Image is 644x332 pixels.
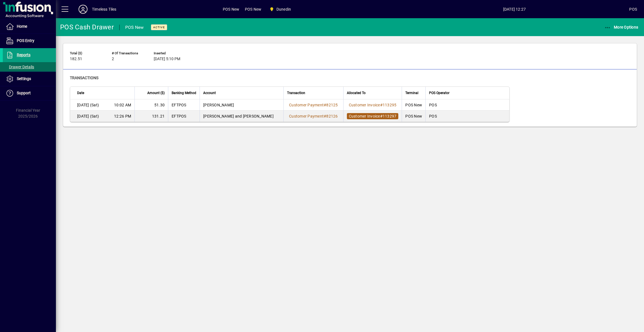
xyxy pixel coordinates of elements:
[17,38,34,43] span: POS Entry
[154,57,180,61] span: [DATE] 5:10 PM
[74,4,92,14] button: Profile
[349,114,380,118] span: Customer Invoice
[134,111,168,122] td: 131.21
[289,114,324,118] span: Customer Payment
[77,90,84,96] span: Date
[324,114,326,118] span: #
[324,103,326,107] span: #
[114,102,131,108] span: 10:02 AM
[17,53,30,57] span: Reports
[3,72,56,86] a: Settings
[92,5,116,14] div: Timeless Tiles
[223,5,239,14] span: POS New
[17,91,31,95] span: Support
[383,103,397,107] span: 113295
[70,57,82,61] span: 182.51
[380,103,383,107] span: #
[6,65,34,69] span: Drawer Details
[380,114,383,118] span: #
[400,5,629,14] span: [DATE] 12:27
[3,86,56,100] a: Support
[200,111,283,122] td: [PERSON_NAME] and [PERSON_NAME]
[70,76,98,80] span: Transactions
[70,52,103,55] span: Total ($)
[114,113,131,119] span: 12:26 PM
[17,76,31,81] span: Settings
[405,90,418,96] span: Terminal
[287,90,305,96] span: Transaction
[77,102,99,108] span: [DATE] (Sat)
[326,114,338,118] span: 82126
[349,103,380,107] span: Customer Invoice
[147,90,165,96] span: Amount ($)
[60,23,114,32] div: POS Cash Drawer
[402,111,425,122] td: POS New
[154,52,187,55] span: Inserted
[3,34,56,48] a: POS Entry
[112,57,114,61] span: 2
[17,24,27,29] span: Home
[200,99,283,111] td: [PERSON_NAME]
[112,52,145,55] span: # of Transactions
[168,99,200,111] td: EFTPOS
[425,111,509,122] td: POS
[287,113,340,119] a: Customer Payment#82126
[289,103,324,107] span: Customer Payment
[429,90,449,96] span: POS Operator
[245,5,261,14] span: POS New
[383,114,397,118] span: 113297
[347,90,366,96] span: Allocated To
[347,102,399,108] a: Customer Invoice#113295
[347,113,399,119] a: Customer Invoice#113297
[168,111,200,122] td: EFTPOS
[326,103,338,107] span: 82125
[276,5,291,14] span: Dunedin
[3,20,56,34] a: Home
[287,102,340,108] a: Customer Payment#82125
[125,23,144,32] div: POS New
[134,99,168,111] td: 51.30
[172,90,196,96] span: Banking Method
[203,90,216,96] span: Account
[402,99,425,111] td: POS New
[153,25,165,29] span: Active
[267,4,293,14] span: Dunedin
[629,5,637,14] div: POS
[3,62,56,72] a: Drawer Details
[425,99,509,111] td: POS
[603,22,640,32] button: More Options
[604,25,638,29] span: More Options
[77,113,99,119] span: [DATE] (Sat)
